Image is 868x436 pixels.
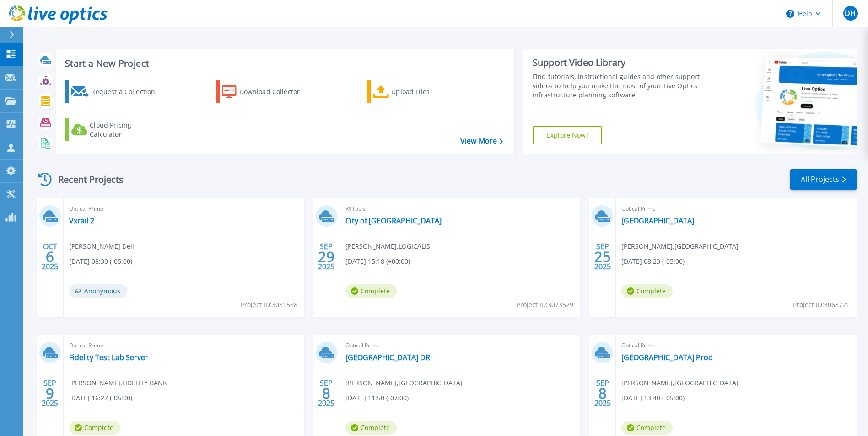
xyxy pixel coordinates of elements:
[345,216,442,225] a: City of [GEOGRAPHIC_DATA]
[65,80,167,103] a: Request a Collection
[790,169,857,190] a: All Projects
[46,253,54,261] span: 6
[241,300,297,310] span: Project ID: 3081588
[517,300,573,310] span: Project ID: 3073529
[621,378,739,388] span: [PERSON_NAME] , [GEOGRAPHIC_DATA]
[41,240,59,273] div: OCT 2025
[345,204,575,214] span: RVTools
[533,57,702,69] div: Support Video Library
[216,80,318,103] a: Download Collector
[65,58,502,69] h3: Start a New Project
[345,241,430,251] span: [PERSON_NAME] , LOGICALIS
[41,377,59,410] div: SEP 2025
[533,126,602,144] a: Explore Now!
[69,421,120,435] span: Complete
[345,378,463,388] span: [PERSON_NAME] , [GEOGRAPHIC_DATA]
[621,421,673,435] span: Complete
[318,253,334,261] span: 29
[345,284,397,298] span: Complete
[69,378,167,388] span: [PERSON_NAME] , FIDELITY BANK
[90,121,163,139] div: Cloud Pricing Calculator
[391,83,464,101] div: Upload Files
[65,118,167,141] a: Cloud Pricing Calculator
[69,256,132,266] span: [DATE] 08:30 (-05:00)
[594,253,611,261] span: 25
[621,284,673,298] span: Complete
[345,340,575,351] span: Optical Prime
[345,393,409,403] span: [DATE] 11:50 (-07:00)
[460,137,503,145] a: View More
[345,421,397,435] span: Complete
[69,216,94,225] a: Vxrail 2
[621,340,851,351] span: Optical Prime
[69,204,299,214] span: Optical Prime
[345,256,410,266] span: [DATE] 15:18 (+00:00)
[69,353,148,362] a: Fidelity Test Lab Server
[367,80,469,103] a: Upload Files
[621,241,739,251] span: [PERSON_NAME] , [GEOGRAPHIC_DATA]
[621,204,851,214] span: Optical Prime
[621,353,713,362] a: [GEOGRAPHIC_DATA] Prod
[69,393,132,403] span: [DATE] 16:27 (-05:00)
[318,377,335,410] div: SEP 2025
[621,216,694,225] a: [GEOGRAPHIC_DATA]
[594,240,611,273] div: SEP 2025
[69,284,127,298] span: Anonymous
[322,389,330,397] span: 8
[69,340,299,351] span: Optical Prime
[598,389,607,397] span: 8
[621,393,685,403] span: [DATE] 13:40 (-05:00)
[594,377,611,410] div: SEP 2025
[621,256,685,266] span: [DATE] 08:23 (-05:00)
[35,168,136,191] div: Recent Projects
[69,241,134,251] span: [PERSON_NAME] , Dell
[845,10,856,17] span: DH
[793,300,850,310] span: Project ID: 3068721
[533,72,702,100] div: Find tutorials, instructional guides and other support videos to help you make the most of your L...
[91,83,164,101] div: Request a Collection
[318,240,335,273] div: SEP 2025
[345,353,430,362] a: [GEOGRAPHIC_DATA] DR
[46,389,54,397] span: 9
[239,83,313,101] div: Download Collector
